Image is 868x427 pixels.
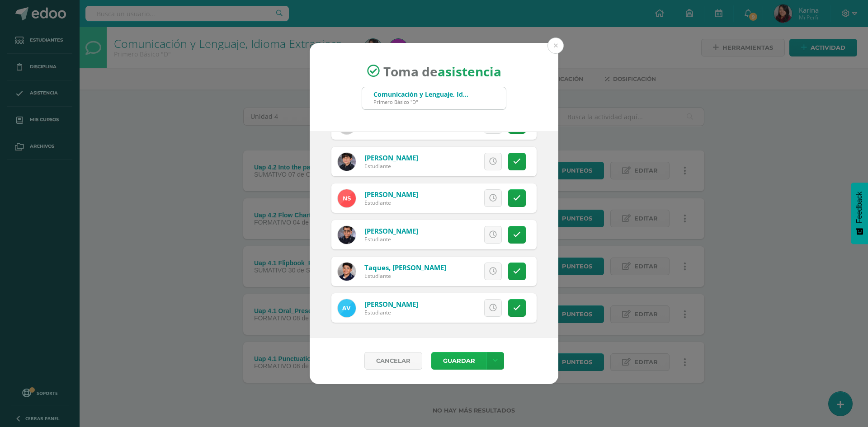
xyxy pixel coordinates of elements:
[364,199,418,206] div: Estudiante
[364,300,418,309] a: [PERSON_NAME]
[364,309,418,316] div: Estudiante
[362,87,506,109] input: Busca un grado o sección aquí...
[338,189,356,207] img: edc611f9e58ce9e064ea5c2cb2705219.png
[851,183,868,244] button: Feedback - Mostrar encuesta
[383,62,501,80] span: Toma de
[338,263,356,281] img: e904fa6bb077ad7f01eb800a9d20cc7c.png
[364,226,418,235] a: [PERSON_NAME]
[855,192,863,223] span: Feedback
[364,162,418,170] div: Estudiante
[364,263,446,272] a: Taques, [PERSON_NAME]
[338,226,356,244] img: bbe53c0fa07cf7fea208bc9916e2c7ca.png
[338,299,356,317] img: f75cafac1b6e83a5d9a65cde4f3bac7f.png
[373,90,468,99] div: Comunicación y Lenguaje, Idioma Extranjero Inglés
[364,352,422,370] a: Cancelar
[364,235,418,243] div: Estudiante
[431,352,486,370] button: Guardar
[364,190,418,199] a: [PERSON_NAME]
[338,153,356,171] img: 1a8fbf9523a66fceb1fee4e25c14a3c9.png
[373,99,468,105] div: Primero Básico "D"
[364,153,418,162] a: [PERSON_NAME]
[547,38,564,54] button: Close (Esc)
[438,62,501,80] strong: asistencia
[364,272,446,280] div: Estudiante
